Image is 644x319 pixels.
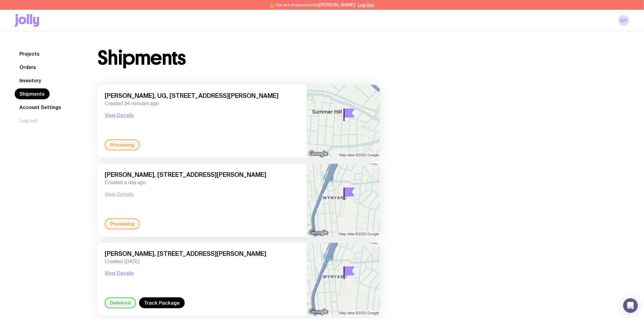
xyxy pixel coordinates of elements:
[307,85,380,158] img: staticmap
[139,297,185,308] a: Track Package
[307,243,380,316] img: staticmap
[358,2,375,7] button: Log Out
[15,75,46,86] a: Inventory
[15,115,42,126] button: Log out
[105,171,299,178] span: [PERSON_NAME], [STREET_ADDRESS][PERSON_NAME]
[105,259,299,265] span: Created [DATE]
[319,2,355,7] span: [PERSON_NAME]
[105,250,299,257] span: [PERSON_NAME], [STREET_ADDRESS][PERSON_NAME]
[105,111,134,119] button: View Details
[105,218,140,229] div: Processing
[15,48,44,59] a: Projects
[15,62,41,73] a: Orders
[105,92,299,99] span: [PERSON_NAME], UG, [STREET_ADDRESS][PERSON_NAME]
[618,15,629,26] a: AH
[105,297,136,308] div: Delivered
[623,298,638,313] div: Open Intercom Messenger
[15,88,50,99] a: Shipments
[15,102,66,113] a: Account Settings
[97,48,186,68] h1: Shipments
[105,101,299,107] span: Created 34 minutes ago
[105,269,134,277] button: View Details
[105,190,134,198] button: View Details
[105,139,140,150] div: Processing
[270,2,355,7] span: ⚠️ You are impersonating
[307,164,380,237] img: staticmap
[105,180,299,186] span: Created a day ago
